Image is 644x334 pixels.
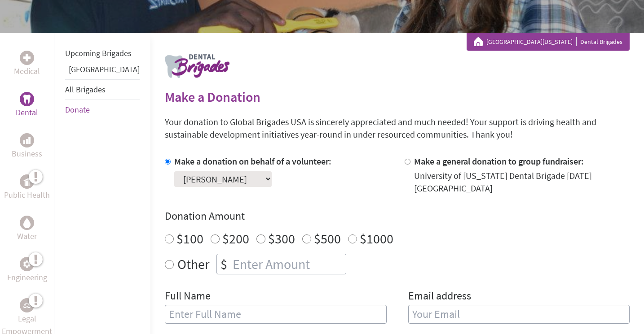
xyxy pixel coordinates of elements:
p: Engineering [7,271,47,284]
input: Your Email [408,305,630,324]
img: Dental [23,95,31,103]
label: Email address [408,289,471,305]
label: $200 [222,230,249,247]
a: BusinessBusiness [12,133,42,160]
div: Business [20,133,34,147]
img: Water [23,217,31,228]
label: $1000 [360,230,393,247]
label: $100 [176,230,203,247]
label: Make a donation on behalf of a volunteer: [174,156,331,167]
a: EngineeringEngineering [7,257,47,284]
li: Panama [65,63,140,79]
li: Upcoming Brigades [65,43,140,63]
input: Enter Full Name [165,305,387,324]
a: [GEOGRAPHIC_DATA] [69,64,140,74]
p: Business [12,147,42,160]
a: Public HealthPublic Health [4,174,50,201]
li: Donate [65,100,140,120]
label: Make a general donation to group fundraiser: [414,156,584,167]
p: Public Health [4,189,50,201]
a: All Brigades [65,84,106,95]
a: MedicalMedical [14,51,40,78]
a: Upcoming Brigades [65,48,132,58]
div: Water [20,216,34,230]
label: $500 [314,230,341,247]
h2: Make a Donation [165,89,630,105]
a: Donate [65,104,90,115]
img: Engineering [23,260,31,268]
p: Medical [14,65,40,78]
div: Engineering [20,257,34,271]
div: Public Health [20,174,34,189]
p: Dental [16,106,38,119]
a: WaterWater [17,216,37,243]
a: [GEOGRAPHIC_DATA][US_STATE] [486,37,577,46]
div: Dental [20,92,34,106]
div: Medical [20,51,34,65]
h4: Donation Amount [165,209,630,223]
img: Public Health [23,177,31,186]
a: DentalDental [16,92,38,119]
p: Your donation to Global Brigades USA is sincerely appreciated and much needed! Your support is dr... [165,116,630,141]
li: All Brigades [65,79,140,100]
label: $300 [268,230,295,247]
div: Legal Empowerment [20,298,34,312]
img: Legal Empowerment [23,303,31,308]
label: Other [177,254,209,274]
div: Dental Brigades [474,37,622,46]
img: Medical [23,54,31,61]
p: Water [17,230,37,243]
img: Business [23,137,31,144]
label: Full Name [165,289,211,305]
img: logo-dental.png [165,54,229,78]
div: University of [US_STATE] Dental Brigade [DATE] [GEOGRAPHIC_DATA] [414,169,630,195]
input: Enter Amount [231,254,346,274]
div: $ [217,254,231,274]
